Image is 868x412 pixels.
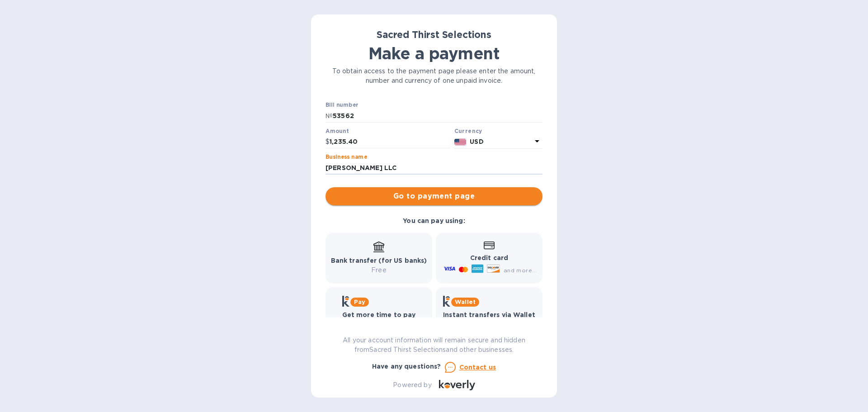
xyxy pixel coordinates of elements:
p: Powered by [393,380,431,390]
b: USD [470,138,483,145]
label: Business name [325,155,367,160]
input: Enter bill number [333,109,542,123]
button: Go to payment page [325,187,542,205]
b: Have any questions? [372,363,441,370]
b: Credit card [470,254,508,261]
img: USD [454,139,467,145]
input: Enter business name [325,161,542,175]
b: Instant transfers via Wallet [443,311,535,318]
b: Currency [454,128,482,134]
span: Go to payment page [333,191,535,202]
p: № [325,111,333,121]
p: All your account information will remain secure and hidden from Sacred Thirst Selections and othe... [325,336,542,355]
p: To obtain access to the payment page please enter the amount, number and currency of one unpaid i... [325,66,542,85]
b: Get more time to pay [342,311,416,318]
b: Pay [354,298,365,305]
u: Contact us [459,364,496,371]
b: You can pay using: [403,217,465,224]
label: Bill number [325,103,358,108]
b: Wallet [455,298,476,305]
label: Amount [325,128,349,134]
h1: Make a payment [325,44,542,63]
p: $ [325,137,330,147]
input: 0.00 [330,135,451,149]
span: and more... [504,267,537,274]
b: Bank transfer (for US banks) [331,257,427,264]
b: Sacred Thirst Selections [377,29,491,40]
p: Free [331,265,427,275]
